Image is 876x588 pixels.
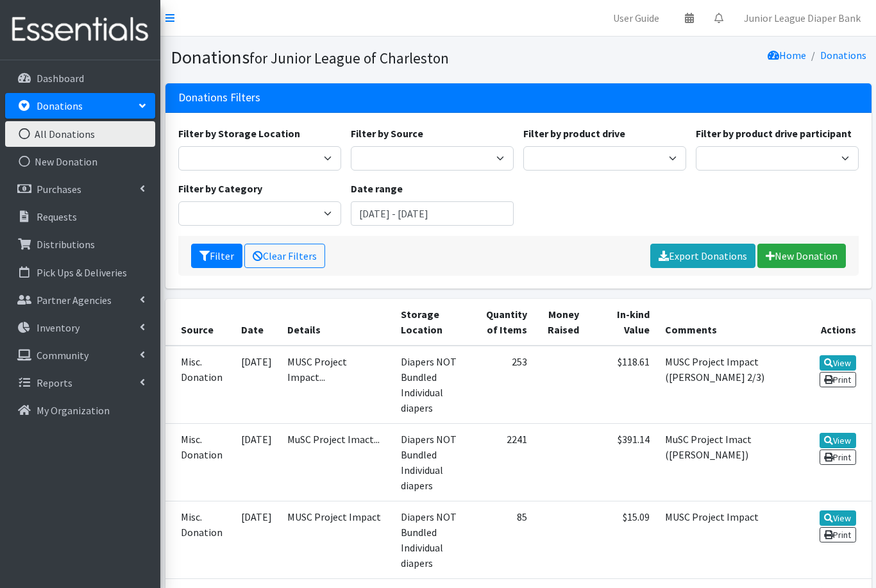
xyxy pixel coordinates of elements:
td: MUSC Project Impact... [280,346,393,424]
h3: Donations Filters [178,91,260,105]
a: New Donation [757,244,846,268]
label: Filter by Category [178,181,262,196]
td: [DATE] [233,423,280,501]
th: Quantity of Items [471,299,535,346]
td: $118.61 [587,346,657,424]
td: MUSC Project Impact [657,501,807,578]
td: MuSC Project Imact ([PERSON_NAME]) [657,423,807,501]
p: Donations [37,99,83,112]
td: [DATE] [233,346,280,424]
a: All Donations [5,121,155,147]
a: Print [820,527,856,542]
td: MuSC Project Imact... [280,423,393,501]
a: Pick Ups & Deliveries [5,260,155,285]
a: Distributions [5,231,155,257]
label: Date range [351,181,403,196]
label: Filter by product drive participant [696,126,852,141]
th: Actions [807,299,872,346]
td: Diapers NOT Bundled Individual diapers [393,501,471,578]
th: Storage Location [393,299,471,346]
p: Community [37,349,88,362]
td: Diapers NOT Bundled Individual diapers [393,346,471,424]
a: Inventory [5,315,155,340]
th: Details [280,299,393,346]
a: Reports [5,370,155,396]
a: Purchases [5,176,155,202]
a: Export Donations [650,244,755,268]
th: Comments [657,299,807,346]
p: Purchases [37,183,81,196]
td: 85 [471,501,535,578]
td: [DATE] [233,501,280,578]
a: New Donation [5,149,155,174]
td: Misc. Donation [165,501,234,578]
label: Filter by Storage Location [178,126,300,141]
td: MUSC Project Impact [280,501,393,578]
td: MUSC Project Impact ([PERSON_NAME] 2/3) [657,346,807,424]
a: Print [820,372,856,387]
a: Home [768,49,806,62]
label: Filter by Source [351,126,423,141]
input: January 1, 2011 - December 31, 2011 [351,201,514,226]
th: Date [233,299,280,346]
td: $15.09 [587,501,657,578]
button: Filter [191,244,242,268]
a: User Guide [603,5,670,31]
td: Diapers NOT Bundled Individual diapers [393,423,471,501]
a: View [820,433,856,448]
p: My Organization [37,404,110,417]
a: View [820,510,856,526]
p: Reports [37,376,72,389]
a: Community [5,342,155,368]
a: View [820,355,856,371]
th: Source [165,299,234,346]
a: Clear Filters [244,244,325,268]
label: Filter by product drive [523,126,625,141]
th: In-kind Value [587,299,657,346]
h1: Donations [171,46,514,69]
a: Donations [820,49,866,62]
a: Junior League Diaper Bank [734,5,871,31]
p: Requests [37,210,77,223]
p: Distributions [37,238,95,251]
a: Requests [5,204,155,230]
img: HumanEssentials [5,8,155,51]
a: My Organization [5,398,155,423]
a: Dashboard [5,65,155,91]
small: for Junior League of Charleston [249,49,449,67]
th: Money Raised [535,299,587,346]
p: Partner Agencies [37,294,112,307]
a: Print [820,449,856,465]
td: 253 [471,346,535,424]
td: 2241 [471,423,535,501]
td: Misc. Donation [165,346,234,424]
p: Dashboard [37,72,84,85]
a: Partner Agencies [5,287,155,313]
td: Misc. Donation [165,423,234,501]
td: $391.14 [587,423,657,501]
p: Pick Ups & Deliveries [37,266,127,279]
p: Inventory [37,321,80,334]
a: Donations [5,93,155,119]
